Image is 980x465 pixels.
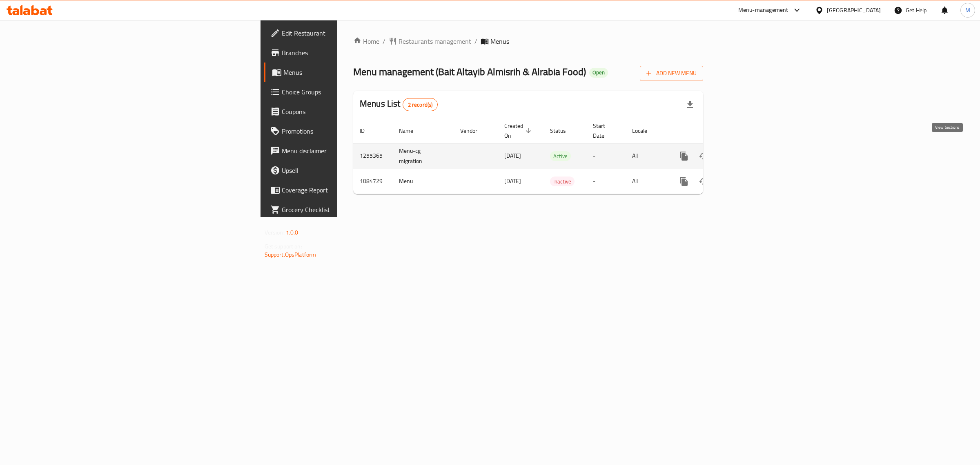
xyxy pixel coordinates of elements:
[264,23,424,43] a: Edit Restaurant
[550,152,571,161] span: Active
[399,36,471,46] span: Restaurants management
[282,48,418,58] span: Branches
[282,146,418,156] span: Menu disclaimer
[490,36,509,46] span: Menus
[389,36,471,46] a: Restaurants management
[264,43,424,63] a: Branches
[360,98,438,111] h2: Menus List
[403,98,438,111] div: Total records count
[589,68,608,78] div: Open
[360,126,375,136] span: ID
[264,180,424,200] a: Coverage Report
[282,205,418,215] span: Grocery Checklist
[460,126,488,136] span: Vendor
[353,36,703,46] nav: breadcrumb
[632,126,658,136] span: Locale
[282,185,418,195] span: Coverage Report
[282,126,418,136] span: Promotions
[626,143,668,169] td: All
[626,169,668,194] td: All
[282,107,418,116] span: Coupons
[965,6,970,15] span: M
[403,101,438,109] span: 2 record(s)
[593,121,616,141] span: Start Date
[353,63,586,81] span: Menu management ( Bait Altayib Almisrih & Alrabia Food )
[586,169,626,194] td: -
[646,68,697,78] span: Add New Menu
[264,82,424,102] a: Choice Groups
[265,249,316,260] a: Support.OpsPlatform
[694,146,713,166] button: Change Status
[674,146,694,166] button: more
[353,118,759,194] table: enhanced table
[264,121,424,141] a: Promotions
[286,227,298,238] span: 1.0.0
[474,36,477,46] li: /
[668,118,759,143] th: Actions
[282,165,418,175] span: Upsell
[264,161,424,180] a: Upsell
[504,176,521,186] span: [DATE]
[264,63,424,82] a: Menus
[694,172,713,191] button: Change Status
[586,143,626,169] td: -
[674,172,694,191] button: more
[264,200,424,219] a: Grocery Checklist
[399,126,424,136] span: Name
[680,95,700,114] div: Export file
[264,141,424,161] a: Menu disclaimer
[283,67,418,77] span: Menus
[504,150,521,161] span: [DATE]
[827,6,881,15] div: [GEOGRAPHIC_DATA]
[264,102,424,121] a: Coupons
[504,121,534,141] span: Created On
[589,69,608,76] span: Open
[640,66,703,81] button: Add New Menu
[550,177,575,186] span: Inactive
[550,126,577,136] span: Status
[738,5,788,15] div: Menu-management
[265,227,285,238] span: Version:
[282,87,418,97] span: Choice Groups
[265,241,302,252] span: Get support on:
[282,28,418,38] span: Edit Restaurant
